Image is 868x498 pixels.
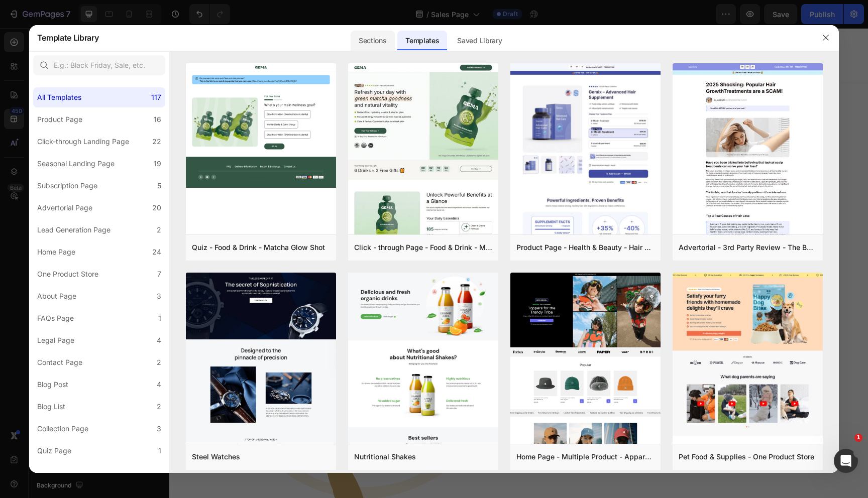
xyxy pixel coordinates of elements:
div: Blog List [37,401,65,413]
div: Collection Page [37,423,88,435]
div: 3 [157,423,161,435]
div: Blog Post [37,379,68,391]
div: Nutritional Shakes [354,451,416,463]
p: Kann ich andere Routinen kombinieren? [44,73,221,84]
h2: Template Library [37,25,99,51]
iframe: Intercom live chat [834,449,858,473]
div: Templates [397,31,447,51]
div: 2 [157,401,161,413]
input: E.g.: Black Friday, Sale, etc. [33,55,165,75]
div: 22 [152,136,161,148]
div: One Product Store [37,268,98,280]
div: Home Page - Multiple Product - Apparel - Style 4 [516,451,655,463]
div: 117 [151,91,161,103]
div: Sections [351,31,394,51]
div: 16 [154,113,161,126]
img: quiz-1.png [186,63,336,188]
div: Subscription Page [37,180,97,192]
h2: Zen Pops™ vereinen das Beste aus zwei Welten [364,259,643,315]
span: 1 [854,434,862,442]
div: FAQs Page [37,312,74,324]
div: Steel Watches [192,451,240,463]
img: gempages_579016672157893141-36f199f6-3275-407b-8772-a4087d6807dc.png [30,7,131,46]
div: Click - through Page - Food & Drink - Matcha Glow Shot [354,241,492,254]
div: Seasonal Landing Page [37,158,115,170]
div: 2 [157,356,161,368]
div: 1 [158,312,161,324]
div: Contact Page [37,356,82,368]
div: 1 [158,445,161,457]
div: 4 [157,379,161,391]
div: Pet Food & Supplies - One Product Store [679,451,814,463]
p: Jetzt ausprobieren [546,21,625,32]
div: Advertorial Page [37,202,92,214]
div: Legal Page [37,334,74,346]
div: Click-through Landing Page [37,136,129,148]
div: About Page [37,290,76,302]
div: 20 [152,202,161,214]
div: Quiz - Food & Drink - Matcha Glow Shot [192,241,325,254]
div: 3 [157,290,161,302]
div: 7 [157,268,161,280]
div: Advertorial - 3rd Party Review - The Before Image - Hair Supplement [679,241,817,254]
div: Product Page - Health & Beauty - Hair Supplement [516,241,655,254]
div: 2 [157,224,161,236]
div: 4 [157,334,161,346]
div: All Templates [37,91,81,103]
div: 24 [152,246,161,258]
a: Jetzt ausprobieren [514,13,669,41]
div: Home Page [37,246,75,258]
div: Saved Library [449,31,510,51]
div: Lead Generation Page [37,224,111,236]
div: Product Page [37,113,82,126]
p: Die goldenen Druckpunkte senden gezielte Signale an dein Gehirn, die Stressreaktionen herunterfah... [365,357,642,411]
div: Quiz Page [37,445,71,457]
div: 19 [154,158,161,170]
img: gempages_579016672157893141-b999b554-e2c5-4bdc-aff1-ed9d90afc41e.png [56,195,336,475]
p: Jahrtausendealtes Wissen der Traditionellen Chinesischen Medizin und moderne Studien zur Vagusner... [365,330,642,357]
div: 5 [157,180,161,192]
